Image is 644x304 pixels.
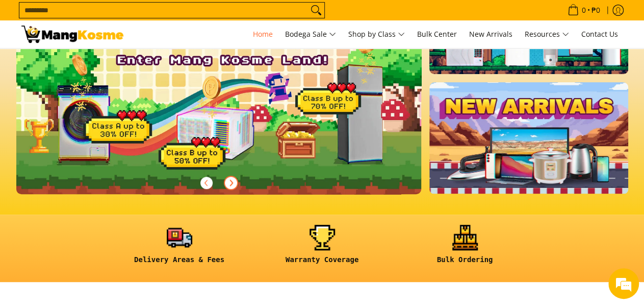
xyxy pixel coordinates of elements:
a: <h6><strong>Bulk Ordering</strong></h6> [399,225,531,272]
a: Contact Us [576,20,623,48]
button: Search [308,3,324,18]
span: ₱0 [590,7,602,14]
span: Resources [525,28,569,41]
span: Home [253,29,273,39]
span: • [564,5,603,16]
button: Next [220,172,242,194]
a: Shop by Class [343,20,410,48]
a: <h6><strong>Delivery Areas & Fees</strong></h6> [113,225,246,272]
a: New Arrivals [464,20,518,48]
span: Contact Us [581,29,618,39]
a: <h6><strong>Warranty Coverage</strong></h6> [256,225,389,272]
span: 0 [580,7,587,14]
span: Shop by Class [348,28,405,41]
a: Resources [520,20,574,48]
a: Home [248,20,278,48]
a: Bulk Center [412,20,462,48]
span: Bodega Sale [285,28,336,41]
span: New Arrivals [469,29,512,39]
button: Previous [195,172,218,194]
nav: Main Menu [134,20,623,48]
span: Bulk Center [417,29,457,39]
a: Bodega Sale [280,20,341,48]
img: Mang Kosme: Your Home Appliances Warehouse Sale Partner! [21,26,123,43]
